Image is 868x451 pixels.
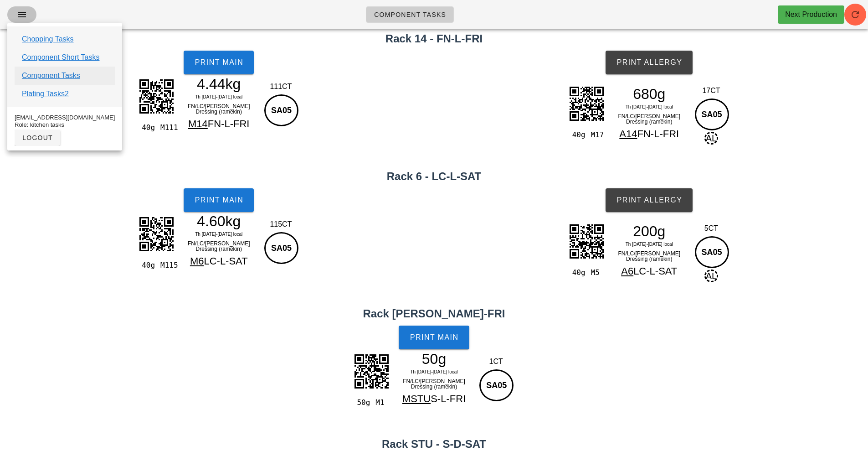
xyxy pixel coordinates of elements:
div: 40g [138,259,157,271]
span: Print Allergy [616,196,682,204]
img: ahlkQRNyPcoWSHgXwCqaozURQo2TQjZhMQQDya9hSiQrKNeHkn+BAcTckFJBXXk2EtYJzEEDFLZj1QIAdgxawgsWdbaVv4UQc... [564,218,609,264]
a: Plating Tasks2 [22,88,69,99]
span: AL [704,132,718,145]
span: Print Main [410,333,459,342]
a: Component Short Tasks [22,52,99,63]
div: SA05 [264,94,298,126]
div: 50g [395,352,474,366]
span: Component Tasks [374,11,446,18]
h2: Rack 6 - LC-L-SAT [5,168,863,185]
div: M5 [587,267,606,279]
div: 115CT [262,219,300,230]
div: 200g [610,224,689,238]
div: Next Production [785,9,837,20]
div: SA05 [695,98,729,130]
button: Print Main [184,51,254,74]
span: Print Main [194,196,243,204]
div: 40g [138,122,157,134]
div: 50g [353,397,372,409]
div: FN/LC/[PERSON_NAME] Dressing (ramekin) [179,239,258,254]
h2: Rack 14 - FN-L-FRI [5,31,863,47]
div: 5CT [693,223,730,234]
span: MSTU [402,393,431,404]
div: FN/LC/[PERSON_NAME] Dressing (ramekin) [179,102,258,116]
a: Chopping Tasks [22,34,74,45]
span: Th [DATE]-[DATE] local [626,104,673,109]
div: 680g [610,87,689,101]
h2: Rack [PERSON_NAME]-FRI [5,306,863,322]
span: A14 [619,128,637,140]
div: SA05 [479,369,514,401]
div: [EMAIL_ADDRESS][DOMAIN_NAME] [15,114,115,121]
span: logout [22,134,53,141]
span: M14 [188,118,208,130]
img: Td4k+XZNpgAAAAABJRU5ErkJggg== [134,73,179,119]
span: Th [DATE]-[DATE] local [626,242,673,247]
img: a31SAbz1lmRCCwIUli4RDSpB6I5w5SI5UCAFSLQWkeUfrkvuxDJCZZ8N7s503hurbOnJpR5oo6QPdAwRJELIXEwKGADLRjSdE... [349,348,394,394]
span: A6 [621,265,633,277]
div: Role: kitchen tasks [15,121,115,129]
div: M1 [372,397,390,409]
span: LC-L-SAT [204,255,247,267]
div: SA05 [695,236,729,268]
div: FN/LC/[PERSON_NAME] Dressing (ramekin) [610,112,689,126]
div: 1CT [477,356,515,367]
button: Print Allergy [606,188,693,212]
div: M115 [157,259,175,271]
button: Print Main [184,188,254,212]
img: 1bJMyIlARWkmBBwDqXubtxLSpQrneUUgtTE0kHMImJA5bFOZTUgKtrmLTMgctqnMJiQF29xFJmQO21RmE5KCbe4iEzKHbSqzC... [134,211,179,257]
span: LC-L-SAT [633,265,677,277]
div: 4.60kg [179,214,258,228]
img: qrpKpgmY6LPEuKeupap7LLMpBh5xADGQBEhbDTFoj3Z85IJL7aAqe7LAM5FRhT1A1kAJAqCI5zV2DJsixknwIG0qftUmQDWZK... [564,81,609,126]
span: FN-L-FRI [637,128,679,140]
span: Print Main [194,58,243,67]
div: FN/LC/[PERSON_NAME] Dressing (ramekin) [610,249,689,264]
span: AL [704,270,718,282]
a: Component Tasks [366,6,454,23]
span: S-L-FRI [431,393,466,404]
div: FN/LC/[PERSON_NAME] Dressing (ramekin) [395,377,474,391]
div: 17CT [693,85,730,96]
a: Component Tasks [22,70,80,81]
div: 4.44kg [179,77,258,91]
span: Print Allergy [616,58,682,67]
span: Th [DATE]-[DATE] local [195,94,242,99]
span: Th [DATE]-[DATE] local [195,232,242,237]
div: M17 [587,129,606,141]
button: logout [15,130,60,146]
button: Print Main [399,326,469,349]
span: Th [DATE]-[DATE] local [410,369,457,374]
button: Print Allergy [606,51,693,74]
div: 40g [568,267,587,279]
div: SA05 [264,232,298,264]
span: FN-L-FRI [208,118,250,130]
div: M111 [157,122,175,134]
span: M6 [190,255,204,267]
div: 40g [568,129,587,141]
div: 111CT [262,81,300,92]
